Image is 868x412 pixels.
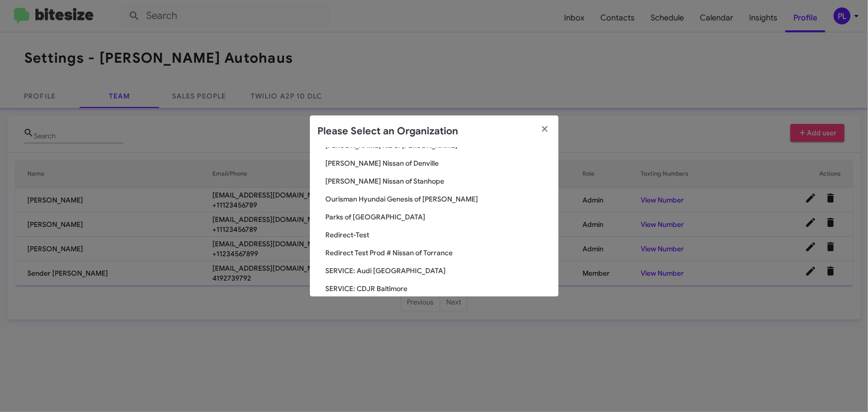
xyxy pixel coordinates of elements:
span: [PERSON_NAME] Nissan of Denville [326,158,551,168]
span: Redirect Test Prod # Nissan of Torrance [326,248,551,258]
h2: Please Select an Organization [318,123,459,139]
span: [PERSON_NAME] Nissan of Stanhope [326,176,551,186]
span: Redirect-Test [326,230,551,240]
span: Ourisman Hyundai Genesis of [PERSON_NAME] [326,194,551,204]
span: SERVICE: Audi [GEOGRAPHIC_DATA] [326,266,551,276]
span: SERVICE: CDJR Baltimore [326,284,551,294]
span: Parks of [GEOGRAPHIC_DATA] [326,212,551,222]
